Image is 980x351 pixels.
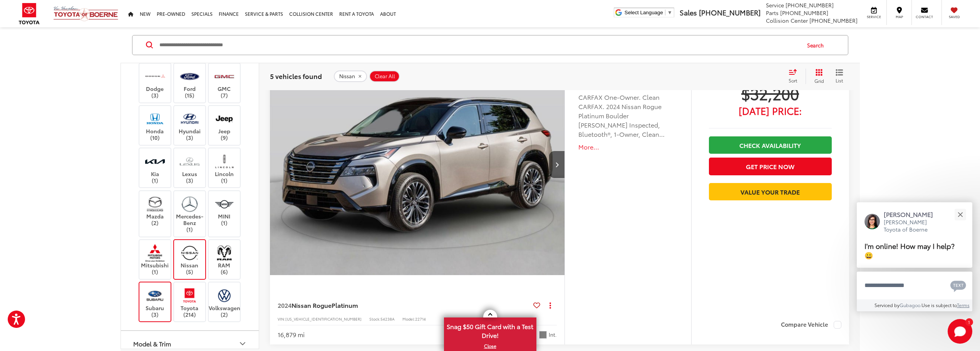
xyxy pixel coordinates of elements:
[214,195,235,213] img: Vic Vaughan Toyota of Boerne in Boerne, TX)
[174,110,205,141] label: Hyundai (3)
[53,6,119,22] img: Vic Vaughan Toyota of Boerne
[785,69,806,84] button: Select sort value
[781,321,841,329] label: Compare Vehicle
[270,71,322,81] span: 5 vehicles found
[665,10,665,15] span: ​
[209,110,240,141] label: Jeep (9)
[948,277,968,294] button: Chat with SMS
[667,10,672,15] span: ▼
[270,54,566,275] a: 2024 Nissan Rogue Platinum2024 Nissan Rogue Platinum2024 Nissan Rogue Platinum2024 Nissan Rogue P...
[549,302,551,308] span: dropdown dots
[144,244,166,262] img: Vic Vaughan Toyota of Boerne in Boerne, TX)
[179,67,200,86] img: Vic Vaughan Toyota of Boerne in Boerne, TX)
[214,244,235,262] img: Vic Vaughan Toyota of Boerne in Boerne, TX)
[369,71,400,82] button: Clear All
[209,244,240,275] label: RAM (6)
[891,14,908,19] span: Map
[800,35,835,55] button: Search
[238,339,247,348] div: Model & Trim
[369,316,380,322] span: Stock:
[174,244,205,275] label: Nissan (5)
[709,84,832,103] span: $32,200
[884,210,941,218] p: [PERSON_NAME]
[836,77,843,84] span: List
[139,286,171,317] label: Subaru (3)
[415,316,426,322] span: 22714
[332,301,358,309] span: Platinum
[139,67,171,99] label: Dodge (3)
[946,14,963,19] span: Saved
[806,69,830,84] button: Grid View
[699,7,761,17] span: [PHONE_NUMBER]
[709,107,832,114] span: [DATE] Price:
[214,286,235,304] img: Vic Vaughan Toyota of Boerne in Boerne, TX)
[144,67,166,86] img: Vic Vaughan Toyota of Boerne in Boerne, TX)
[159,36,800,54] input: Search by Make, Model, or Keyword
[139,195,171,226] label: Mazda (2)
[884,218,941,233] p: [PERSON_NAME] Toyota of Boerne
[285,316,362,322] span: [US_VEHICLE_IDENTIFICATION_NUMBER]
[578,92,677,139] div: CARFAX One-Owner. Clean CARFAX. 2024 Nissan Rogue Platinum Boulder [PERSON_NAME] Inspected, Bluet...
[334,71,367,82] button: remove Nissan
[179,110,200,128] img: Vic Vaughan Toyota of Boerne in Boerne, TX)
[139,110,171,141] label: Honda (10)
[380,316,395,322] span: 54238A
[780,9,828,17] span: [PHONE_NUMBER]
[209,195,240,226] label: MINI (1)
[278,330,305,339] div: 16,879 mi
[179,244,200,262] img: Vic Vaughan Toyota of Boerne in Boerne, TX)
[957,302,970,308] a: Terms
[789,77,797,84] span: Sort
[144,110,166,128] img: Vic Vaughan Toyota of Boerne in Boerne, TX)
[291,301,332,309] span: Nissan Rogue
[625,10,672,15] a: Select Language​
[339,73,355,79] span: Nissan
[214,110,235,128] img: Vic Vaughan Toyota of Boerne in Boerne, TX)
[144,286,166,304] img: Vic Vaughan Toyota of Boerne in Boerne, TX)
[766,9,779,17] span: Parts
[543,298,557,312] button: Actions
[857,202,972,311] div: Close[PERSON_NAME][PERSON_NAME] Toyota of BoerneI'm online! How may I help? 😀Type your messageCha...
[174,67,205,99] label: Ford (15)
[814,77,824,84] span: Grid
[375,73,395,79] span: Clear All
[179,286,200,304] img: Vic Vaughan Toyota of Boerne in Boerne, TX)
[445,318,536,342] span: Snag $50 Gift Card with a Test Drive!
[625,10,663,15] span: Select Language
[921,302,957,308] span: Use is subject to
[270,54,566,275] div: 2024 Nissan Rogue Platinum 0
[214,67,235,86] img: Vic Vaughan Toyota of Boerne in Boerne, TX)
[278,301,291,309] span: 2024
[766,1,784,9] span: Service
[270,54,566,276] img: 2024 Nissan Rogue Platinum
[209,67,240,99] label: GMC (7)
[174,195,205,233] label: Mercedes-Benz (1)
[709,136,832,154] a: Check Availability
[857,272,972,299] textarea: Type your message
[680,7,697,17] span: Sales
[709,158,832,175] button: Get Price Now
[278,316,285,322] span: VIN:
[539,331,547,339] span: Charcoal
[578,143,677,151] button: More...
[402,316,415,322] span: Model:
[874,302,900,308] span: Serviced by
[133,340,171,347] div: Model & Trim
[139,152,171,183] label: Kia (1)
[916,14,933,19] span: Contact
[209,286,240,317] label: Volkswagen (2)
[952,206,968,223] button: Close
[144,195,166,213] img: Vic Vaughan Toyota of Boerne in Boerne, TX)
[278,301,531,309] a: 2024Nissan RoguePlatinum
[549,331,557,338] span: Int.
[766,17,808,24] span: Collision Center
[830,69,849,84] button: List View
[139,244,171,275] label: Mitsubishi (1)
[209,152,240,183] label: Lincoln (1)
[865,14,883,19] span: Service
[709,183,832,200] a: Value Your Trade
[948,319,972,344] svg: Start Chat
[549,151,565,178] button: Next image
[864,240,955,260] span: I'm online! How may I help? 😀
[179,195,200,213] img: Vic Vaughan Toyota of Boerne in Boerne, TX)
